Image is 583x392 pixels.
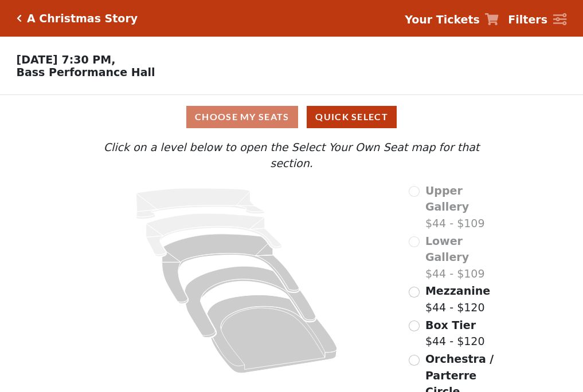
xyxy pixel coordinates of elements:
[146,213,282,256] path: Lower Gallery - Seats Available: 0
[425,319,476,331] span: Box Tier
[425,183,502,232] label: $44 - $109
[425,284,490,297] span: Mezzanine
[508,13,547,26] strong: Filters
[508,11,566,28] a: Filters
[136,188,265,219] path: Upper Gallery - Seats Available: 0
[307,106,397,128] button: Quick Select
[425,184,469,213] span: Upper Gallery
[425,317,485,350] label: $44 - $120
[425,283,490,315] label: $44 - $120
[425,233,502,282] label: $44 - $109
[27,12,138,25] h5: A Christmas Story
[405,11,499,28] a: Your Tickets
[17,14,22,22] a: Click here to go back to filters
[425,235,469,264] span: Lower Gallery
[81,139,502,172] p: Click on a level below to open the Select Your Own Seat map for that section.
[208,295,338,373] path: Orchestra / Parterre Circle - Seats Available: 207
[405,13,480,26] strong: Your Tickets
